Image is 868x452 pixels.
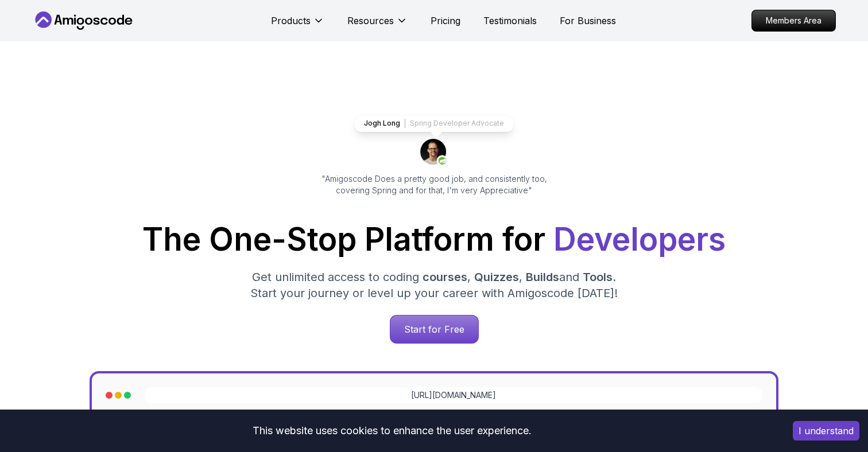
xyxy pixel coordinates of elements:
a: [URL][DOMAIN_NAME] [411,389,496,401]
button: Accept cookies [793,421,859,441]
p: Spring Developer Advocate [410,119,504,128]
button: Resources [347,14,408,37]
p: Resources [347,14,394,28]
a: Start for Free [390,315,479,344]
p: "Amigoscode Does a pretty good job, and consistently too, covering Spring and for that, I'm very ... [305,173,563,196]
p: Products [271,14,311,28]
span: Quizzes [474,270,519,284]
span: Builds [526,270,559,284]
p: Get unlimited access to coding , , and . Start your journey or level up your career with Amigosco... [241,269,627,301]
button: Products [271,14,324,37]
a: Members Area [751,10,836,32]
span: courses [423,270,467,284]
p: Jogh Long [364,119,400,128]
a: Testimonials [483,14,537,28]
span: Tools [583,270,613,284]
h1: The One-Stop Platform for [41,224,827,255]
p: Members Area [752,10,835,31]
img: josh long [420,139,448,166]
a: Pricing [431,14,460,28]
div: This website uses cookies to enhance the user experience. [9,418,776,443]
span: Developers [553,220,726,258]
a: For Business [560,14,616,28]
p: Start for Free [390,315,478,343]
